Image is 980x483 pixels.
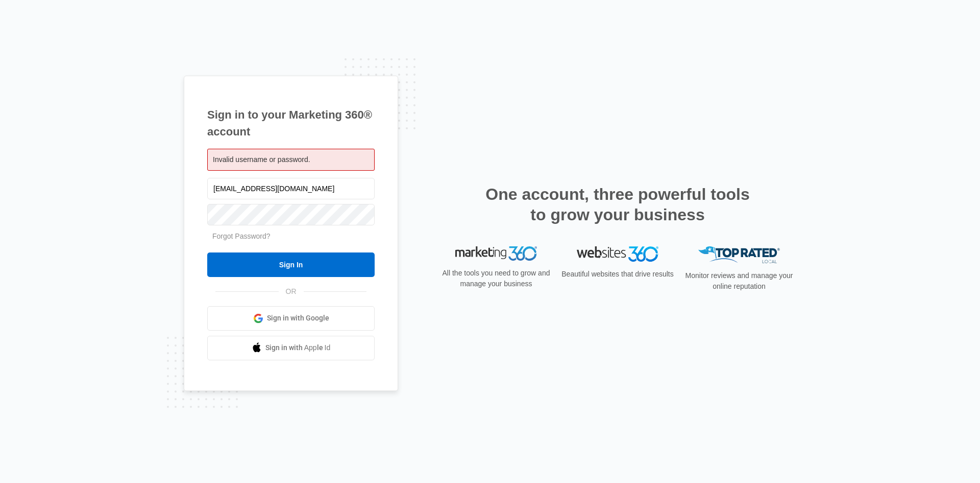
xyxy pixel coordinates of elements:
[207,106,375,140] h1: Sign in to your Marketing 360® account
[577,246,658,261] img: Websites 360
[682,270,796,292] p: Monitor reviews and manage your online reputation
[482,184,753,225] h2: One account, three powerful tools to grow your business
[560,269,675,280] p: Beautiful websites that drive results
[207,252,375,277] input: Sign In
[207,306,375,331] a: Sign in with Google
[265,342,331,353] span: Sign in with Apple Id
[207,178,375,199] input: Email
[212,232,271,240] a: Forgot Password?
[213,155,310,164] span: Invalid username or password.
[279,286,304,297] span: OR
[698,246,780,263] img: Top Rated Local
[455,246,537,261] img: Marketing 360
[207,336,375,360] a: Sign in with Apple Id
[267,313,329,324] span: Sign in with Google
[439,268,553,289] p: All the tools you need to grow and manage your business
